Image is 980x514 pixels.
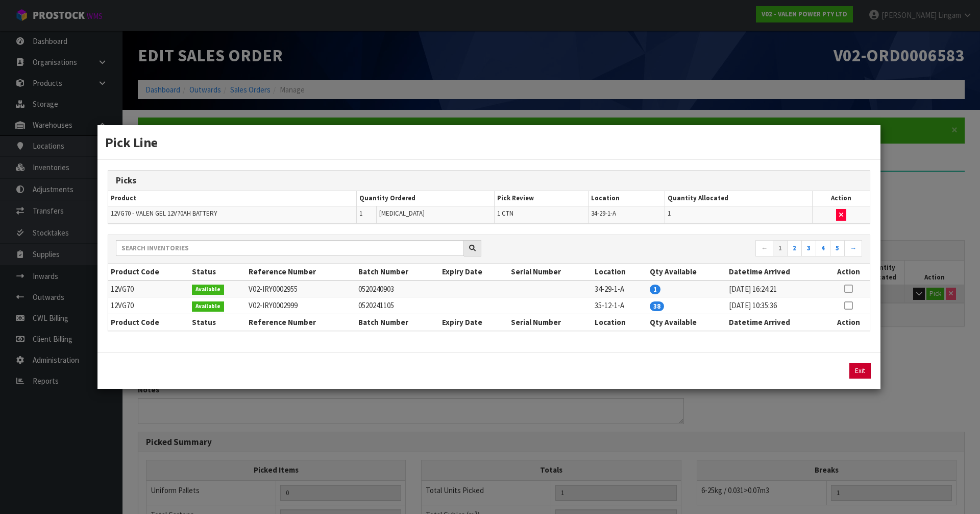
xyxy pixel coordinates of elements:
[108,281,189,297] td: 12VG70
[494,191,589,206] th: Pick Review
[830,240,845,256] a: 5
[726,314,827,331] th: Datetime Arrived
[816,240,830,256] a: 4
[813,191,870,206] th: Action
[497,240,862,258] nav: Page navigation
[111,209,217,218] span: 12VG70 - VALEN GEL 12V70AH BATTERY
[665,191,812,206] th: Quantity Allocated
[359,209,362,218] span: 1
[592,297,647,314] td: 35-12-1-A
[827,264,870,280] th: Action
[508,314,592,331] th: Serial Number
[801,240,816,256] a: 3
[192,285,224,295] span: Available
[592,314,647,331] th: Location
[726,297,827,314] td: [DATE] 10:35:36
[379,209,425,218] span: [MEDICAL_DATA]
[726,264,827,280] th: Datetime Arrived
[497,209,513,218] span: 1 CTN
[357,191,494,206] th: Quantity Ordered
[773,240,788,256] a: 1
[108,191,357,206] th: Product
[668,209,671,218] span: 1
[116,176,862,185] h3: Picks
[108,264,189,280] th: Product Code
[439,264,508,280] th: Expiry Date
[849,363,871,379] button: Exit
[246,314,356,331] th: Reference Number
[647,264,726,280] th: Qty Available
[508,264,592,280] th: Serial Number
[356,314,439,331] th: Batch Number
[647,314,726,331] th: Qty Available
[844,240,862,256] a: →
[650,301,664,311] span: 38
[192,301,224,312] span: Available
[356,297,439,314] td: 0520241105
[726,281,827,297] td: [DATE] 16:24:21
[650,285,660,294] span: 1
[592,264,647,280] th: Location
[827,314,870,331] th: Action
[592,281,647,297] td: 34-29-1-A
[755,240,773,256] a: ←
[356,264,439,280] th: Batch Number
[108,297,189,314] td: 12VG70
[189,314,246,331] th: Status
[246,264,356,280] th: Reference Number
[108,314,189,331] th: Product Code
[787,240,802,256] a: 2
[591,209,616,218] span: 34-29-1-A
[246,297,356,314] td: V02-IRY0002999
[589,191,665,206] th: Location
[116,240,464,256] input: Search inventories
[246,281,356,297] td: V02-IRY0002955
[105,133,873,152] h3: Pick Line
[439,314,508,331] th: Expiry Date
[356,281,439,297] td: 0520240903
[189,264,246,280] th: Status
